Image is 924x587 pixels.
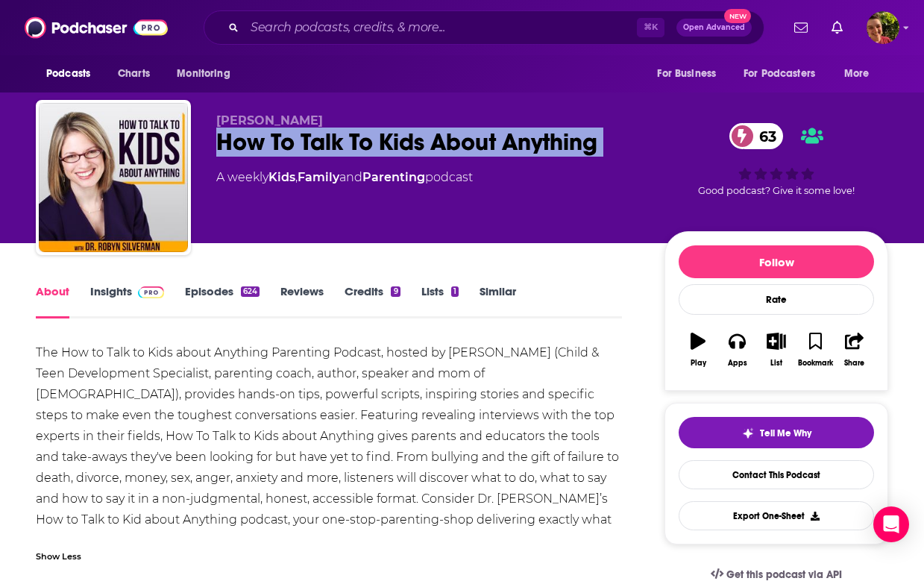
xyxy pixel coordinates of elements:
[760,427,811,439] span: Tell Me Why
[691,359,706,368] div: Play
[873,506,909,542] div: Open Intercom Messenger
[36,342,622,551] div: The How to Talk to Kids about Anything Parenting Podcast, hosted by [PERSON_NAME] (Child & Teen D...
[204,10,764,45] div: Search podcasts, credits, & more...
[664,113,888,206] div: 63Good podcast? Give it some love!
[177,63,230,84] span: Monitoring
[679,460,874,489] a: Contact This Podcast
[835,323,874,377] button: Share
[241,286,260,297] div: 624
[345,284,400,318] a: Credits9
[744,123,784,149] span: 63
[796,323,835,377] button: Bookmark
[744,63,815,84] span: For Podcasters
[717,323,756,377] button: Apps
[726,568,842,581] span: Get this podcast via API
[451,286,459,297] div: 1
[339,170,362,184] span: and
[185,284,260,318] a: Episodes624
[834,60,888,88] button: open menu
[679,323,717,377] button: Play
[362,170,425,184] a: Parenting
[216,113,323,128] span: [PERSON_NAME]
[138,286,164,298] img: Podchaser Pro
[108,60,159,88] a: Charts
[245,16,637,40] input: Search podcasts, credits, & more...
[421,284,459,318] a: Lists1
[657,63,716,84] span: For Business
[295,170,298,184] span: ,
[729,123,784,149] a: 63
[118,63,150,84] span: Charts
[742,427,754,439] img: tell me why sparkle
[679,501,874,530] button: Export One-Sheet
[770,359,782,368] div: List
[698,185,855,196] span: Good podcast? Give it some love!
[798,359,833,368] div: Bookmark
[647,60,735,88] button: open menu
[280,284,324,318] a: Reviews
[36,284,69,318] a: About
[867,11,899,44] img: User Profile
[216,169,473,186] div: A weekly podcast
[844,359,864,368] div: Share
[90,284,164,318] a: InsightsPodchaser Pro
[683,24,745,31] span: Open Advanced
[867,11,899,44] button: Show profile menu
[679,284,874,315] div: Rate
[679,245,874,278] button: Follow
[391,286,400,297] div: 9
[679,417,874,448] button: tell me why sparkleTell Me Why
[757,323,796,377] button: List
[39,103,188,252] img: How To Talk To Kids About Anything
[268,170,295,184] a: Kids
[637,18,664,37] span: ⌘ K
[676,19,752,37] button: Open AdvancedNew
[728,359,747,368] div: Apps
[36,60,110,88] button: open menu
[844,63,870,84] span: More
[826,15,849,40] a: Show notifications dropdown
[734,60,837,88] button: open menu
[788,15,814,40] a: Show notifications dropdown
[724,9,751,23] span: New
[46,63,90,84] span: Podcasts
[25,13,168,42] img: Podchaser - Follow, Share and Rate Podcasts
[480,284,516,318] a: Similar
[298,170,339,184] a: Family
[166,60,249,88] button: open menu
[867,11,899,44] span: Logged in as Marz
